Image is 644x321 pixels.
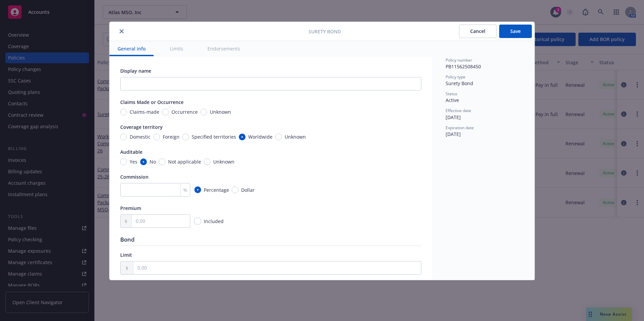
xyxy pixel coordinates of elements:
[200,109,207,115] input: Unknown
[140,158,147,165] input: No
[446,63,481,70] span: PB11562508450
[120,158,127,165] input: Yes
[446,114,461,120] span: [DATE]
[162,41,191,56] button: Limits
[239,134,246,140] input: Worldwide
[182,134,189,140] input: Specified territories
[120,134,127,140] input: Domestic
[446,131,461,137] span: [DATE]
[232,186,238,193] input: Dollar
[446,108,471,113] span: Effective date
[130,133,151,140] span: Domestic
[194,186,201,193] input: Percentage
[120,99,184,105] span: Claims Made or Occurrence
[204,186,229,193] span: Percentage
[171,108,198,115] span: Occurrence
[183,186,187,193] span: %
[159,158,165,165] input: Not applicable
[446,91,457,97] span: Status
[241,186,255,193] span: Dollar
[118,27,126,35] button: close
[120,174,149,180] span: Commission
[309,28,341,35] span: Surety Bond
[459,25,496,38] button: Cancel
[199,41,248,56] button: Endorsements
[192,133,236,140] span: Specified territories
[162,109,169,115] input: Occurrence
[446,74,465,80] span: Policy type
[213,158,234,165] span: Unknown
[499,25,532,38] button: Save
[204,218,224,224] span: Included
[120,205,141,211] span: Premium
[120,149,142,155] span: Auditable
[109,41,154,56] button: General info
[133,261,421,274] input: 0.00
[446,97,459,103] span: Active
[130,158,137,165] span: Yes
[120,236,421,243] h1: Bond
[275,134,282,140] input: Unknown
[446,80,473,86] span: Surety Bond
[446,57,472,63] span: Policy number
[210,108,231,115] span: Unknown
[132,215,190,227] input: 0.00
[120,124,163,130] span: Coverage territory
[446,125,474,131] span: Expiration date
[120,252,132,258] span: Limit
[248,133,272,140] span: Worldwide
[120,109,127,115] input: Claims-made
[285,133,306,140] span: Unknown
[130,108,159,115] span: Claims-made
[120,68,151,74] span: Display name
[163,133,180,140] span: Foreign
[150,158,156,165] span: No
[153,134,160,140] input: Foreign
[168,158,201,165] span: Not applicable
[204,158,211,165] input: Unknown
